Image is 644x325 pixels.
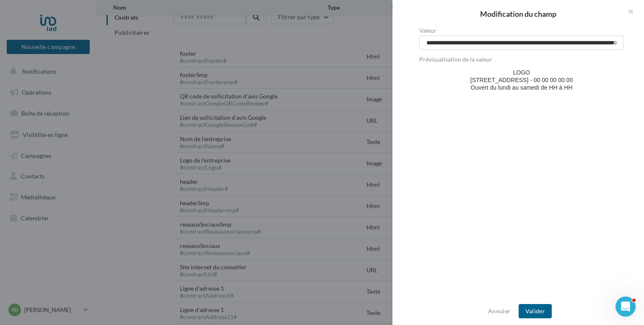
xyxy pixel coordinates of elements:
[615,297,636,317] iframe: Intercom live chat
[419,57,624,62] label: Prévisualisation de la valeur
[406,10,631,18] h2: Modification du champ
[423,69,620,76] p: LOGO
[519,304,552,318] button: Valider
[423,84,620,91] p: Ouvert du lundi au samedi de HH à HH
[485,306,514,316] button: Annuler
[419,28,624,34] label: Valeur
[423,76,620,84] p: [STREET_ADDRESS] - 00 00 00 00 00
